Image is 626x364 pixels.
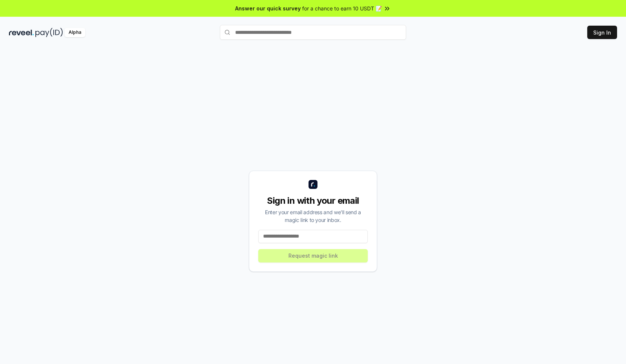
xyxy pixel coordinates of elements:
[35,28,63,37] img: pay_id
[258,195,368,207] div: Sign in with your email
[64,28,85,37] div: Alpha
[587,26,617,39] button: Sign In
[258,208,368,224] div: Enter your email address and we’ll send a magic link to your inbox.
[309,180,317,189] img: logo_small
[9,28,34,37] img: reveel_dark
[235,4,301,12] span: Answer our quick survey
[302,4,382,12] span: for a chance to earn 10 USDT 📝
